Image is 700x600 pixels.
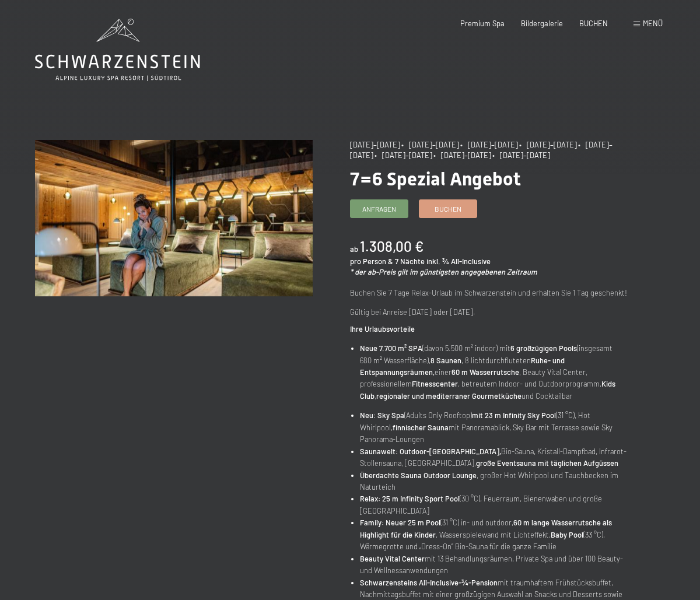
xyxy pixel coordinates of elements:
[360,518,612,539] strong: 60 m lange Wasserrutsche als Highlight für die Kinder
[360,578,498,587] strong: Schwarzensteins All-Inclusive-¾-Pension
[395,257,425,266] span: 7 Nächte
[350,140,400,149] span: [DATE]–[DATE]
[360,342,628,402] li: (davon 5.500 m² indoor) mit (insgesamt 680 m² Wasserfläche), , 8 lichtdurchfluteten einer , Beaut...
[360,445,628,469] li: Bio-Sauna, Kristall-Dampfbad, Infrarot-Stollensauna, [GEOGRAPHIC_DATA],
[419,200,477,217] a: Buchen
[521,19,563,28] a: Bildergalerie
[350,306,628,318] p: Gültig bei Anreise [DATE] oder [DATE].
[360,518,440,527] strong: Family: Neuer 25 m Pool
[433,150,491,160] span: • [DATE]–[DATE]
[360,409,628,445] li: (Adults Only Rooftop) (31 °C), Hot Whirlpool, mit Panoramablick, Sky Bar mit Terrasse sowie Sky P...
[360,343,422,353] strong: Neue 7.700 m² SPA
[350,140,612,160] span: • [DATE]–[DATE]
[579,19,608,28] a: BUCHEN
[376,391,521,401] strong: regionaler und mediterraner Gourmetküche
[510,343,577,353] strong: 6 großzügigen Pools
[519,140,577,149] span: • [DATE]–[DATE]
[551,530,583,539] strong: Baby Pool
[412,379,458,388] strong: Fitnesscenter
[350,244,358,254] span: ab
[351,200,408,217] a: Anfragen
[360,471,477,480] strong: Überdachte Sauna Outdoor Lounge
[350,267,537,276] em: * der ab-Preis gilt im günstigsten angegebenen Zeitraum
[360,553,628,577] li: mit 13 Behandlungsräumen, Private Spa und über 100 Beauty- und Wellnessanwendungen
[460,19,505,28] a: Premium Spa
[360,517,628,552] li: (31 °C) in- und outdoor, , Wasserspielewand mit Lichteffekt, (33 °C), Wärmegrotte und „Dress-On“ ...
[472,410,556,420] strong: mit 23 m Infinity Sky Pool
[492,150,550,160] span: • [DATE]–[DATE]
[350,324,415,334] strong: Ihre Urlaubsvorteile
[401,140,459,149] span: • [DATE]–[DATE]
[393,423,449,432] strong: finnischer Sauna
[362,204,396,214] span: Anfragen
[360,238,423,255] b: 1.308,00 €
[435,204,461,214] span: Buchen
[360,379,615,400] strong: Kids Club
[350,257,393,266] span: pro Person &
[360,494,460,503] strong: Relax: 25 m Infinity Sport Pool
[460,140,518,149] span: • [DATE]–[DATE]
[643,19,663,28] span: Menü
[452,367,519,377] strong: 60 m Wasserrutsche
[476,458,618,468] strong: große Eventsauna mit täglichen Aufgüssen
[360,493,628,517] li: (30 °C), Feuerraum, Bienenwaben und große [GEOGRAPHIC_DATA]
[360,410,404,420] strong: Neu: Sky Spa
[430,356,461,365] strong: 8 Saunen
[360,554,425,563] strong: Beauty Vital Center
[426,257,491,266] span: inkl. ¾ All-Inclusive
[360,356,565,377] strong: Ruhe- und Entspannungsräumen,
[350,168,521,190] span: 7=6 Spezial Angebot
[350,287,628,299] p: Buchen Sie 7 Tage Relax-Urlaub im Schwarzenstein und erhalten Sie 1 Tag geschenkt!
[374,150,432,160] span: • [DATE]–[DATE]
[35,140,313,296] img: 7=6 Spezial Angebot
[360,447,501,456] strong: Saunawelt: Outdoor-[GEOGRAPHIC_DATA],
[360,469,628,493] li: , großer Hot Whirlpool und Tauchbecken im Naturteich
